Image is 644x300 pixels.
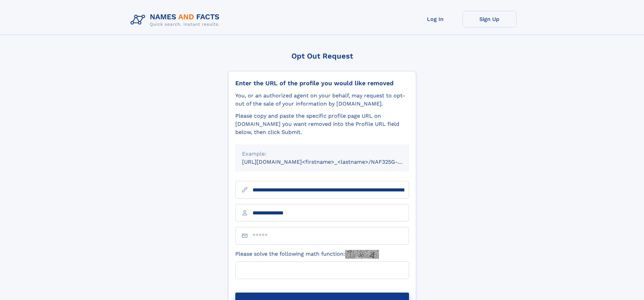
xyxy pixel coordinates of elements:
div: Please copy and paste the specific profile page URL on [DOMAIN_NAME] you want removed into the Pr... [235,112,409,136]
img: Logo Names and Facts [128,11,225,29]
a: Log In [408,11,462,27]
div: Enter the URL of the profile you would like removed [235,79,409,87]
div: You, or an authorized agent on your behalf, may request to opt-out of the sale of your informatio... [235,92,409,108]
div: Example: [242,150,402,158]
a: Sign Up [462,11,517,27]
small: [URL][DOMAIN_NAME]<firstname>_<lastname>/NAF325G-xxxxxxxx [242,159,422,165]
label: Please solve the following math function: [235,250,379,259]
div: Opt Out Request [228,52,416,60]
